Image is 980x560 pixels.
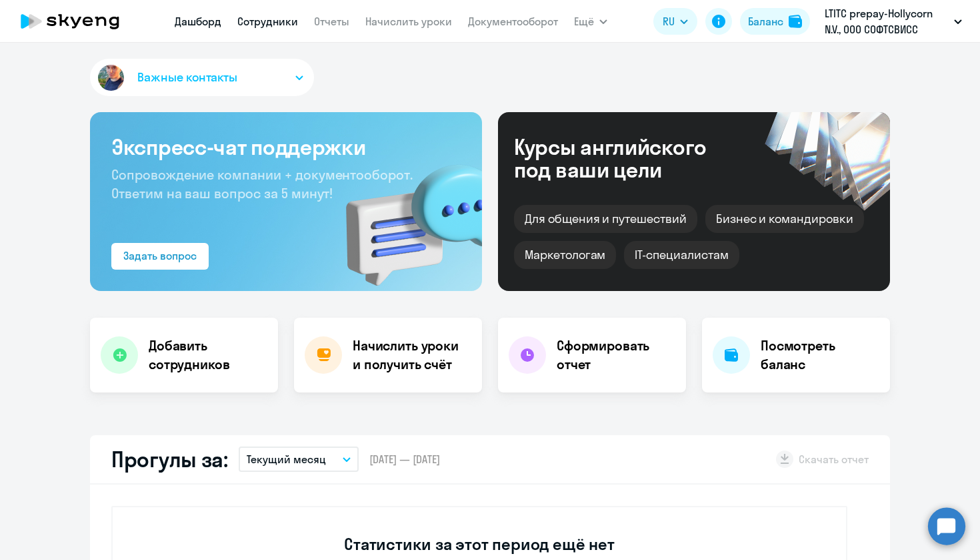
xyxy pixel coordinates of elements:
[90,59,314,96] button: Важные контакты
[468,15,558,28] a: Документооборот
[365,15,452,28] a: Начислить уроки
[557,336,675,374] h4: Сформировать отчет
[95,62,127,93] img: avatar
[149,336,267,374] h4: Добавить сотрудников
[247,451,326,467] p: Текущий месяц
[111,243,209,270] button: Задать вопрос
[514,205,697,233] div: Для общения и путешествий
[239,447,359,472] button: Текущий месяц
[369,452,440,467] span: [DATE] — [DATE]
[111,446,228,473] h2: Прогулы за:
[825,5,949,37] p: LTITC prepay-Hollycorn N.V., ООО СОФТСВИСС
[314,15,349,28] a: Отчеты
[123,248,197,264] div: Задать вопрос
[818,5,969,37] button: LTITC prepay-Hollycorn N.V., ООО СОФТСВИСС
[514,241,616,269] div: Маркетологам
[344,533,614,555] h3: Статистики за этот период ещё нет
[574,8,607,35] button: Ещё
[663,13,675,29] span: RU
[748,13,783,29] div: Баланс
[705,205,864,233] div: Бизнес и командировки
[237,15,298,28] a: Сотрудники
[789,15,802,28] img: balance
[514,135,742,181] div: Курсы английского под ваши цели
[111,133,461,160] h3: Экспресс-чат поддержки
[175,15,221,28] a: Дашборд
[653,8,697,35] button: RU
[624,241,739,269] div: IT-специалистам
[761,336,879,374] h4: Посмотреть баланс
[353,336,469,374] h4: Начислить уроки и получить счёт
[327,141,482,291] img: bg-img
[574,13,594,29] span: Ещё
[111,166,413,202] span: Сопровождение компании + документооборот. Ответим на ваш вопрос за 5 минут!
[740,8,810,35] button: Балансbalance
[137,69,237,86] span: Важные контакты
